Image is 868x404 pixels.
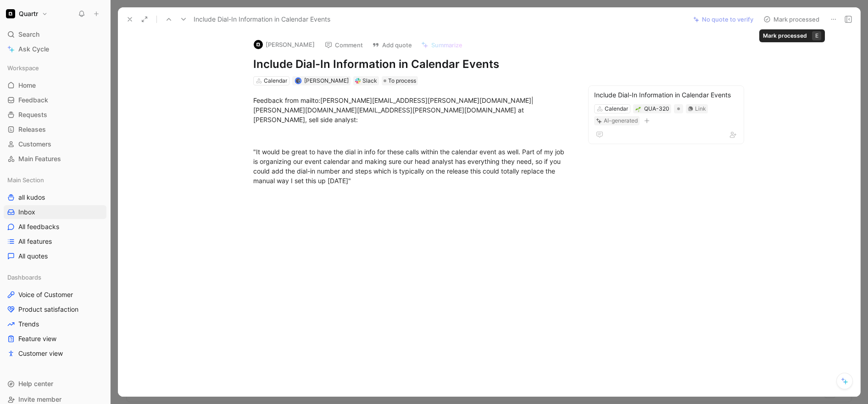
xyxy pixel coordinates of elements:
a: Customers [4,137,106,151]
a: Feature view [4,332,106,346]
div: QUA-320 [644,104,669,113]
button: No quote to verify [689,13,757,26]
div: Slack [362,76,377,85]
span: Feedback [18,95,48,105]
h1: Quartr [19,10,38,18]
div: Include Dial-In Information in Calendar Events [594,90,738,101]
h1: Include Dial-In Information in Calendar Events [253,57,571,72]
div: Main Section [4,173,106,187]
a: Trends [4,317,106,331]
span: All features [18,237,52,246]
a: All features [4,235,106,248]
span: Include Dial-In Information in Calendar Events [194,14,330,25]
span: Feature view [18,334,56,343]
span: Releases [18,125,46,134]
div: Mark processed [763,31,807,40]
div: To process [382,76,418,85]
a: All feedbacks [4,220,106,234]
a: Releases [4,123,106,136]
span: Customer view [18,349,63,358]
div: Help center [4,377,106,391]
img: Quartr [6,9,15,18]
span: Inbox [18,208,35,217]
span: [PERSON_NAME] [304,77,349,84]
span: Main Section [7,175,44,185]
span: Home [18,81,36,90]
span: All quotes [18,252,48,261]
span: Dashboards [7,273,41,282]
a: Main Features [4,152,106,166]
a: Ask Cycle [4,42,106,56]
button: Mark processed [759,13,823,26]
button: Comment [321,39,367,51]
button: Add quote [368,39,416,51]
a: Voice of Customer [4,288,106,302]
div: Link [695,104,706,113]
div: DashboardsVoice of CustomerProduct satisfactionTrendsFeature viewCustomer view [4,270,106,360]
div: "It would be great to have the dial in info for these calls within the calendar event as well. Pa... [253,147,571,185]
img: 🌱 [635,107,641,112]
div: AI-generated [604,116,638,125]
span: Customers [18,140,51,149]
span: Invite member [18,395,61,403]
span: To process [388,76,416,85]
button: logo[PERSON_NAME] [250,38,319,51]
div: Main Sectionall kudosInboxAll feedbacksAll featuresAll quotes [4,173,106,263]
button: Summarize [417,39,467,51]
a: Inbox [4,205,106,219]
div: E [812,31,821,40]
a: Customer view [4,347,106,360]
span: Search [18,29,39,40]
div: Feedback from mailto:[PERSON_NAME][EMAIL_ADDRESS][PERSON_NAME][DOMAIN_NAME]|[PERSON_NAME][DOMAIN_... [253,95,571,124]
div: Search [4,28,106,41]
span: All feedbacks [18,222,59,231]
img: avatar [295,79,300,84]
a: Home [4,79,106,92]
span: all kudos [18,193,45,202]
span: Main Features [18,154,61,163]
span: Workspace [7,63,39,73]
span: Voice of Customer [18,290,73,299]
a: Product satisfaction [4,303,106,316]
div: Calendar [605,104,628,113]
a: all kudos [4,191,106,204]
a: Requests [4,108,106,122]
div: Calendar [264,76,287,85]
button: QuartrQuartr [4,7,50,20]
img: logo [254,40,263,49]
span: Trends [18,320,39,329]
a: All quotes [4,249,106,263]
a: Feedback [4,93,106,107]
span: Summarize [431,41,462,49]
span: Requests [18,110,47,119]
span: Help center [18,380,53,387]
div: Dashboards [4,270,106,284]
button: 🌱 [635,106,641,112]
span: Product satisfaction [18,305,78,314]
div: Workspace [4,61,106,75]
span: Ask Cycle [18,44,49,55]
